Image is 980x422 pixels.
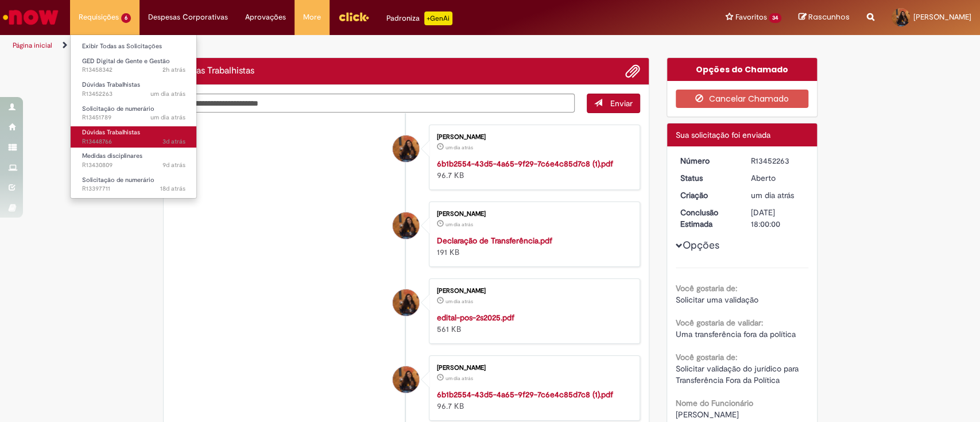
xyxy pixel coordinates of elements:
[672,172,742,184] dt: Status
[676,398,753,408] b: Nome do Funcionário
[437,134,628,141] div: [PERSON_NAME]
[667,58,817,81] div: Opções do Chamado
[424,11,452,25] p: +GenAi
[82,80,140,89] span: Dúvidas Trabalhistas
[676,352,737,362] b: Você gostaria de:
[751,190,794,200] time: 27/08/2025 12:43:40
[446,221,473,228] time: 27/08/2025 12:36:54
[71,40,197,53] a: Exibir Todas as Solicitações
[913,12,971,22] span: [PERSON_NAME]
[676,295,758,305] span: Solicitar uma validação
[338,8,369,25] img: click_logo_yellow_360x200.png
[437,288,628,295] div: [PERSON_NAME]
[162,65,185,74] span: 2h atrás
[437,312,514,323] a: edital-pos-2s2025.pdf
[672,189,742,201] dt: Criação
[303,11,321,23] span: More
[71,150,197,171] a: Aberto R13430809 : Medidas disciplinares
[71,103,197,124] a: Aberto R13451789 : Solicitação de numerário
[676,90,808,108] button: Cancelar Chamado
[437,158,613,169] a: 6b1b2554-43d5-4a65-9f29-7c6e4c85d7c8 (1).pdf
[79,11,119,23] span: Requisições
[150,90,185,98] span: um dia atrás
[71,55,197,76] a: Aberto R13458342 : GED Digital de Gente e Gestão
[446,298,473,305] span: um dia atrás
[82,65,185,75] span: R13458342
[150,113,185,122] span: um dia atrás
[808,11,850,22] span: Rascunhos
[446,221,473,228] span: um dia atrás
[437,365,628,371] div: [PERSON_NAME]
[162,161,185,169] span: 9d atrás
[9,35,645,56] ul: Trilhas de página
[751,190,794,200] span: um dia atrás
[676,409,739,420] span: [PERSON_NAME]
[446,375,473,382] time: 27/08/2025 12:31:03
[751,172,804,184] div: Aberto
[625,64,640,79] button: Adicionar anexos
[386,11,452,25] div: Padroniza
[82,104,154,113] span: Solicitação de numerário
[437,158,628,181] div: 96.7 KB
[437,389,613,400] a: 6b1b2554-43d5-4a65-9f29-7c6e4c85d7c8 (1).pdf
[446,144,473,151] time: 27/08/2025 12:37:12
[751,207,804,230] div: [DATE] 18:00:00
[437,312,628,335] div: 561 KB
[172,94,575,113] textarea: Digite sua mensagem aqui...
[676,363,801,385] span: Solicitar validação do jurídico para Transferência Fora da Política
[82,90,185,99] span: R13452263
[393,289,419,316] div: Talita de Souza Nardi
[13,41,52,50] a: Página inicial
[672,207,742,230] dt: Conclusão Estimada
[393,135,419,162] div: Talita de Souza Nardi
[148,11,228,23] span: Despesas Corporativas
[676,130,770,140] span: Sua solicitação foi enviada
[82,57,170,65] span: GED Digital de Gente e Gestão
[245,11,286,23] span: Aprovações
[82,152,142,160] span: Medidas disciplinares
[672,155,742,167] dt: Número
[162,161,185,169] time: 20/08/2025 08:28:23
[71,174,197,195] a: Aberto R13397711 : Solicitação de numerário
[121,13,131,23] span: 6
[446,375,473,382] span: um dia atrás
[71,79,197,100] a: Aberto R13452263 : Dúvidas Trabalhistas
[82,128,140,137] span: Dúvidas Trabalhistas
[610,98,633,109] span: Enviar
[437,389,628,412] div: 96.7 KB
[1,6,60,29] img: ServiceNow
[799,12,850,23] a: Rascunhos
[172,66,254,76] h2: Dúvidas Trabalhistas Histórico de tíquete
[393,366,419,393] div: Talita de Souza Nardi
[751,155,804,167] div: R13452263
[162,137,185,146] time: 26/08/2025 14:43:08
[82,176,154,184] span: Solicitação de numerário
[676,329,796,339] span: Uma transferência fora da política
[70,34,197,199] ul: Requisições
[160,184,185,193] time: 11/08/2025 15:14:56
[393,212,419,239] div: Talita de Souza Nardi
[162,137,185,146] span: 3d atrás
[676,318,763,328] b: Você gostaria de validar:
[676,283,737,293] b: Você gostaria de:
[735,11,766,23] span: Favoritos
[769,13,781,23] span: 34
[82,184,185,193] span: R13397711
[587,94,640,113] button: Enviar
[82,161,185,170] span: R13430809
[71,126,197,148] a: Aberto R13448766 : Dúvidas Trabalhistas
[446,144,473,151] span: um dia atrás
[160,184,185,193] span: 18d atrás
[751,189,804,201] div: 27/08/2025 12:43:40
[82,137,185,146] span: R13448766
[437,235,628,258] div: 191 KB
[437,211,628,218] div: [PERSON_NAME]
[82,113,185,122] span: R13451789
[446,298,473,305] time: 27/08/2025 12:31:05
[437,235,552,246] a: Declaração de Transferência.pdf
